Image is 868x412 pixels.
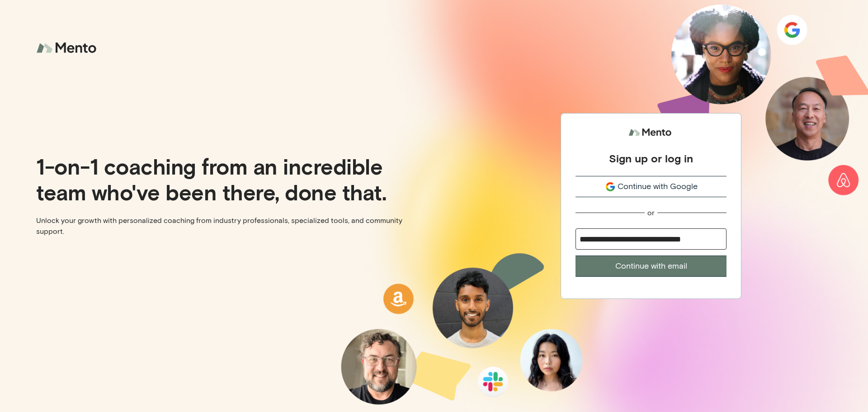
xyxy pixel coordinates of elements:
[628,124,674,141] img: logo.svg
[576,176,726,197] button: Continue with Google
[618,180,698,193] span: Continue with Google
[647,208,655,218] div: or
[576,256,726,277] button: Continue with email
[36,215,427,237] p: Unlock your growth with personalized coaching from industry professionals, specialized tools, and...
[36,36,99,60] img: logo
[609,152,693,165] div: Sign up or log in
[36,153,427,204] p: 1-on-1 coaching from an incredible team who've been there, done that.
